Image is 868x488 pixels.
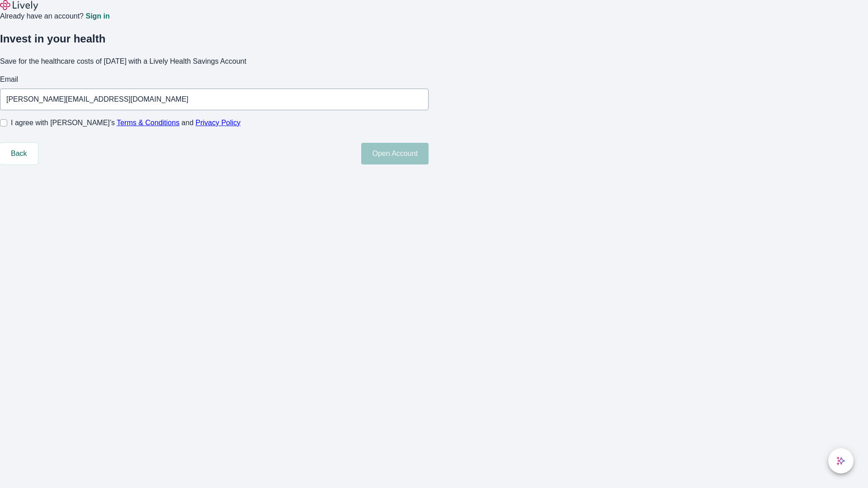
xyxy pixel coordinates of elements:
[828,448,854,474] button: chat
[196,119,241,127] a: Privacy Policy
[85,13,109,20] a: Sign in
[836,456,845,465] svg: Lively AI Assistant
[11,117,241,128] span: I agree with [PERSON_NAME]’s and
[117,119,179,127] a: Terms & Conditions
